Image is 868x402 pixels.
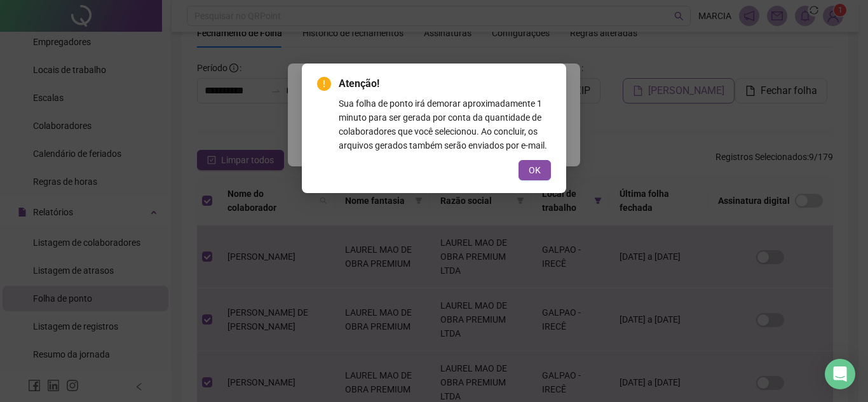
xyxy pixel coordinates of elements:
[529,163,541,177] span: OK
[825,359,855,389] div: Open Intercom Messenger
[519,160,551,180] button: OK
[339,97,551,152] div: Sua folha de ponto irá demorar aproximadamente 1 minuto para ser gerada por conta da quantidade d...
[339,76,551,91] span: Atenção!
[317,77,331,91] span: exclamation-circle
